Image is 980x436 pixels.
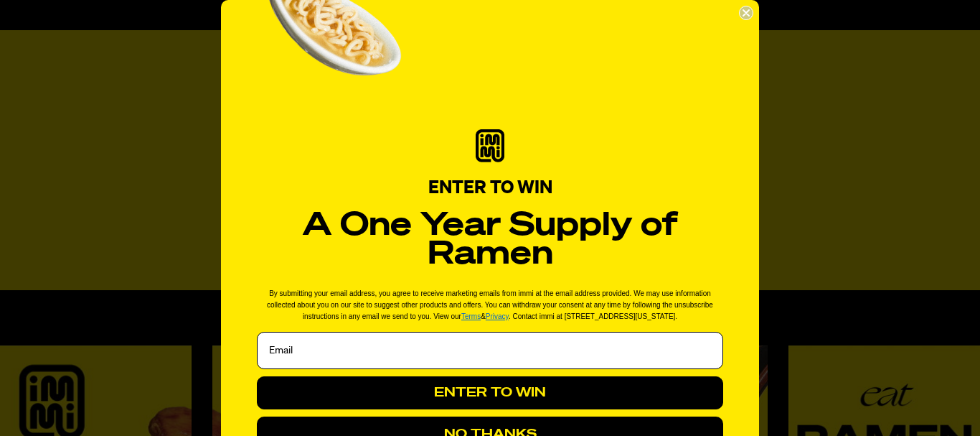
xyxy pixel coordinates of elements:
span: ENTER TO WIN [428,179,552,198]
button: ENTER TO WIN [257,376,723,409]
a: Terms [461,312,481,320]
a: Privacy [486,312,509,320]
strong: A One Year Supply of Ramen [303,210,678,271]
span: By submitting your email address, you agree to receive marketing emails from immi at the email ad... [267,289,713,320]
input: Email [257,332,723,369]
button: Close dialog [739,6,753,20]
img: immi [476,129,504,162]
